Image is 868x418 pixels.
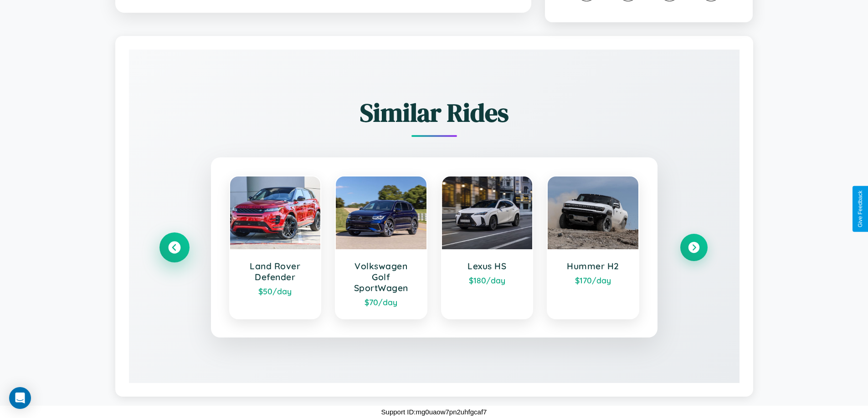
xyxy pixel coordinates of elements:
h3: Hummer H2 [557,261,629,272]
a: Hummer H2$170/day [547,176,639,319]
a: Volkswagen Golf SportWagen$70/day [335,176,427,319]
div: $ 170 /day [557,275,629,285]
div: Open Intercom Messenger [9,387,31,409]
a: Land Rover Defender$50/day [229,176,322,319]
h3: Volkswagen Golf SportWagen [345,261,417,293]
div: $ 70 /day [345,297,417,307]
div: Give Feedback [857,191,863,227]
h2: Similar Rides [161,95,708,130]
a: Lexus HS$180/day [441,176,534,319]
p: Support ID: mg0uaow7pn2uhfgcaf7 [381,406,487,418]
h3: Land Rover Defender [239,261,312,282]
h3: Lexus HS [451,261,524,272]
div: $ 50 /day [239,286,312,296]
div: $ 180 /day [451,275,524,285]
